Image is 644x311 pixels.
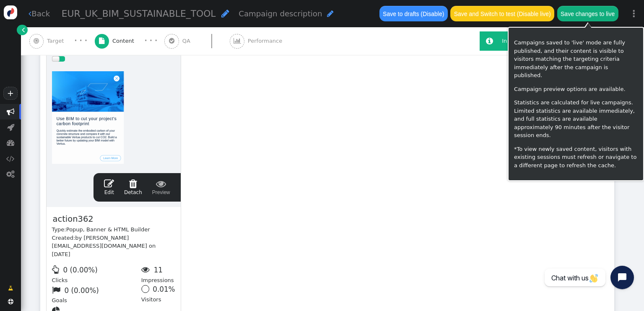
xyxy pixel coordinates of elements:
[154,266,163,274] span: 11
[248,37,286,45] span: Performance
[52,235,156,257] span: by [PERSON_NAME][EMAIL_ADDRESS][DOMAIN_NAME] on [DATE]
[104,179,114,196] a: Edit
[169,38,174,44] span: 
[52,264,141,284] div: Clicks
[450,6,554,21] button: Save and Switch to test (Disable live)
[52,286,63,294] span: 
[3,87,18,100] a: +
[112,37,138,45] span: Content
[3,281,18,295] a: 
[239,9,322,18] span: Campaign description
[624,1,644,26] a: ⋮
[514,85,638,93] p: Campaign preview options are available.
[52,234,175,259] div: Created:
[22,26,25,34] span: 
[7,108,15,116] span: 
[514,39,638,80] p: Campaigns saved to 'live' mode are fully published, and their content is visible to visitors matc...
[52,265,62,274] span: 
[47,37,67,45] span: Target
[153,285,175,293] span: 0.01%
[124,179,142,189] span: 
[6,155,15,163] span: 
[124,179,142,196] a: Detach
[104,179,114,189] span: 
[152,179,170,196] a: Preview
[7,139,15,147] span: 
[514,145,638,170] p: *To view newly saved content, visitors with existing sessions must refresh or navigate to a diffe...
[152,179,170,189] span: 
[99,38,104,44] span: 
[52,284,141,305] div: Goals
[557,6,618,21] button: Save changes to live
[234,38,241,44] span: 
[141,284,175,305] div: Visitors
[29,27,95,55] a:  Target · · ·
[327,10,334,18] span: 
[66,226,150,233] span: Popup, Banner & HTML Builder
[8,299,13,304] span: 
[74,36,87,46] div: · · ·
[52,213,94,225] span: action362
[514,98,638,140] p: Statistics are calculated for live campaigns. Limited statistics are available immediately, and f...
[63,266,97,274] span: 0 (0.00%)
[6,170,15,178] span: 
[230,27,300,55] a:  Performance
[34,38,39,44] span: 
[29,8,50,19] a: Back
[502,37,543,45] div: In last 90 min:
[182,37,194,45] span: QA
[62,8,216,19] span: EUR_UK_BIM_SUSTAINABLE_TOOL
[17,25,27,35] a: 
[52,225,175,234] div: Type:
[486,37,493,45] span: 
[379,6,448,21] button: Save to drafts (Disable)
[221,9,229,18] span: 
[4,5,18,19] img: logo-icon.svg
[64,286,99,295] span: 0 (0.00%)
[7,123,14,131] span: 
[124,179,142,195] span: Detach
[141,264,175,284] div: Impressions
[95,27,165,55] a:  Content · · ·
[164,27,230,55] a:  QA
[141,265,152,274] span: 
[29,10,31,18] span: 
[152,179,170,196] span: Preview
[8,284,13,293] span: 
[144,36,157,46] div: · · ·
